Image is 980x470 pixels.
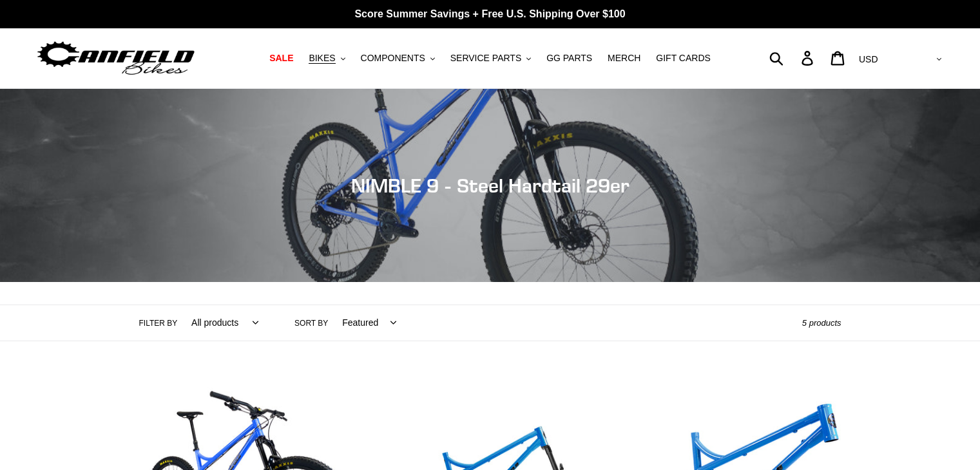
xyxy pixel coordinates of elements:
span: BIKES [309,53,335,64]
label: Filter by [139,317,178,329]
span: GG PARTS [546,53,592,64]
span: GIFT CARDS [656,53,711,64]
button: SERVICE PARTS [444,50,537,67]
input: Search [776,44,809,72]
a: GG PARTS [540,50,599,67]
span: 5 products [802,318,841,328]
span: SALE [269,53,293,64]
span: MERCH [608,53,640,64]
span: NIMBLE 9 - Steel Hardtail 29er [351,174,629,197]
a: GIFT CARDS [649,50,717,67]
span: COMPONENTS [361,53,425,64]
button: COMPONENTS [354,50,441,67]
a: SALE [263,50,300,67]
label: Sort by [294,317,328,329]
a: MERCH [601,50,647,67]
img: Canfield Bikes [35,38,197,79]
span: SERVICE PARTS [450,53,521,64]
button: BIKES [302,50,351,67]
